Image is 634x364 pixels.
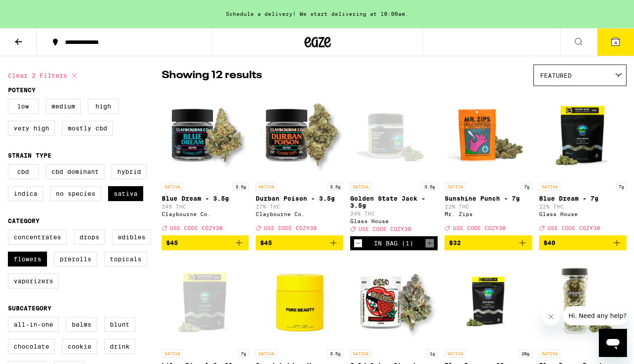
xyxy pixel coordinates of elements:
p: SATIVA [256,350,277,357]
label: All-In-One [8,317,59,332]
p: SATIVA [539,350,560,357]
p: 1g [427,350,438,357]
div: Claybourne Co. [256,211,343,217]
button: Add to bag [162,235,249,250]
p: Sunshine Punch - 7g [445,195,532,202]
img: Claybourne Co. - Blue Dream Premium Smalls - 28g [539,257,627,345]
label: Prerolls [54,252,97,267]
div: Glass House [350,218,438,224]
p: 22% THC [445,204,532,209]
p: 3.5g [233,183,249,191]
button: Clear 2 filters [8,65,80,86]
label: Sativa [108,186,143,201]
span: USE CODE COZY30 [453,225,506,231]
div: In Bag (1) [374,240,413,247]
img: Claybourne Co. - Durban Poison - 3.5g [256,90,343,178]
legend: Potency [8,86,36,94]
p: 24% THC [162,204,249,209]
label: Low [8,99,39,114]
label: CBD Dominant [46,164,105,179]
label: Mostly CBD [62,121,113,136]
p: 3.5g [327,183,343,191]
p: SATIVA [445,350,466,357]
span: USE CODE COZY30 [359,226,411,232]
a: Open page for Golden State Jack - 3.5g from Glass House [350,90,438,236]
img: Pure Beauty - Spanish Lime Haze - 3.5g [256,257,343,345]
p: 7g [238,350,249,357]
iframe: Message from company [563,306,627,325]
label: Drink [104,339,135,354]
p: Showing 12 results [162,68,262,83]
div: Mr. Zips [445,211,532,217]
p: 3.5g [422,183,438,191]
iframe: Close message [542,308,560,325]
p: 7g [522,183,532,191]
label: Cookie [62,339,97,354]
span: Featured [540,72,572,79]
p: 22% THC [539,204,627,209]
a: Open page for Blue Dream - 3.5g from Claybourne Co. [162,90,249,235]
img: Mr. Zips - Sunshine Punch - 7g [445,90,532,178]
p: 7g [616,183,627,191]
p: SATIVA [162,183,183,191]
span: USE CODE COZY30 [264,225,317,231]
iframe: Button to launch messaging window [599,329,627,357]
button: Increment [425,239,434,248]
a: Open page for Durban Poison - 3.5g from Claybourne Co. [256,90,343,235]
img: Glass House - Blue Dream - 28g [445,257,532,345]
span: USE CODE COZY30 [547,225,600,231]
label: Very High [8,121,55,136]
p: SATIVA [256,183,277,191]
label: CBD [8,164,39,179]
label: Medium [46,99,81,114]
label: Hybrid [112,164,147,179]
p: Durban Poison - 3.5g [256,195,343,202]
legend: Strain Type [8,152,51,159]
button: Add to bag [256,235,343,250]
label: Vaporizers [8,274,59,288]
p: SATIVA [539,183,560,191]
legend: Subcategory [8,305,51,312]
p: 3.5g [327,350,343,357]
img: Claybourne Co. - Gold Cuts: Strawberry C.R.E.A.M.- 3.5g [350,257,438,345]
div: Glass House [539,211,627,217]
span: $45 [166,239,178,246]
span: $45 [260,239,272,246]
img: Glass House - Blue Dream - 7g [539,90,627,178]
label: Edibles [112,230,151,245]
span: $32 [449,239,461,246]
img: Claybourne Co. - Blue Dream - 3.5g [162,90,249,178]
p: 28g [519,350,532,357]
p: Golden State Jack - 3.5g [350,195,438,209]
p: Blue Dream - 3.5g [162,195,249,202]
p: 27% THC [256,204,343,209]
a: Open page for Sunshine Punch - 7g from Mr. Zips [445,90,532,235]
label: No Species [50,186,101,201]
p: SATIVA [350,350,371,357]
button: Add to bag [539,235,627,250]
label: Balms [66,317,97,332]
p: Blue Dream - 7g [539,195,627,202]
button: Decrement [354,239,362,248]
p: SATIVA [350,183,371,191]
p: SATIVA [162,350,183,357]
p: 24% THC [350,211,438,216]
span: 4 [614,40,617,45]
span: USE CODE COZY30 [170,225,223,231]
label: Drops [74,230,105,245]
label: Flowers [8,252,47,267]
legend: Category [8,217,40,224]
button: Add to bag [445,235,532,250]
label: Topicals [104,252,147,267]
label: Chocolate [8,339,55,354]
p: SATIVA [445,183,466,191]
label: High [88,99,119,114]
div: Claybourne Co. [162,211,249,217]
label: Concentrates [8,230,67,245]
a: Open page for Blue Dream - 7g from Glass House [539,90,627,235]
label: Blunt [104,317,135,332]
button: 4 [597,29,634,56]
label: Indica [8,186,43,201]
span: $40 [543,239,555,246]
